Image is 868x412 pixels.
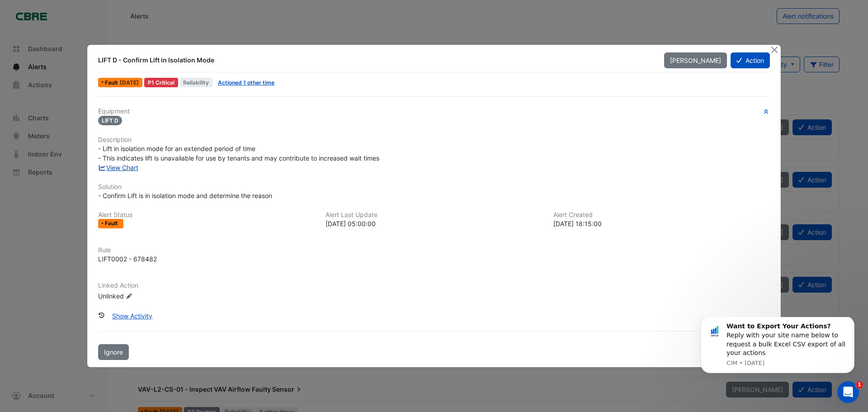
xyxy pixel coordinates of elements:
span: Fault [105,80,120,85]
h6: Alert Created [553,211,770,219]
h6: Description [98,136,770,144]
button: Show Activity [106,308,158,324]
h6: Alert Status [98,211,315,219]
span: Mon 29-Sep-2025 05:00 AEST [120,79,139,86]
button: [PERSON_NAME] [664,52,727,68]
span: 1 [856,381,863,388]
h6: Solution [98,183,770,191]
span: Ignore [104,348,123,356]
span: Reliability [180,78,213,87]
b: Want to Export Your Actions? [39,5,144,13]
div: LIFT0002 - 678482 [98,254,157,264]
span: - Lift in isolation mode for an extended period of time - This indicates lift is unavailable for ... [98,145,379,162]
a: Actioned 1 other time [218,79,274,86]
div: Message content [39,5,160,40]
img: Profile image for CIM [20,7,35,22]
span: - Confirm Lift is in isolation mode and determine the reason [98,192,272,199]
span: Fault [105,221,120,226]
div: [DATE] 18:15:00 [553,219,770,228]
button: Action [731,52,770,68]
div: Reply with your site name below to request a bulk Excel CSV export of all your actions [39,5,160,40]
a: View Chart [98,164,138,171]
h6: Rule [98,246,770,254]
span: LIFT D [98,116,122,125]
h6: Equipment [98,108,770,115]
fa-icon: Edit Linked Action [126,293,132,299]
iframe: Intercom notifications message [687,317,868,379]
h6: Linked Action [98,282,770,289]
div: [DATE] 05:00:00 [325,219,542,228]
div: Unlinked [98,291,207,300]
span: [PERSON_NAME] [670,57,721,64]
div: LIFT D - Confirm Lift in Isolation Mode [98,56,653,65]
h6: Alert Last Update [325,211,542,219]
p: Message from CIM, sent 1d ago [39,42,160,50]
div: P1 Critical [144,78,178,87]
button: Close [769,45,779,54]
button: Ignore [98,344,129,360]
iframe: Intercom live chat [837,381,859,403]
